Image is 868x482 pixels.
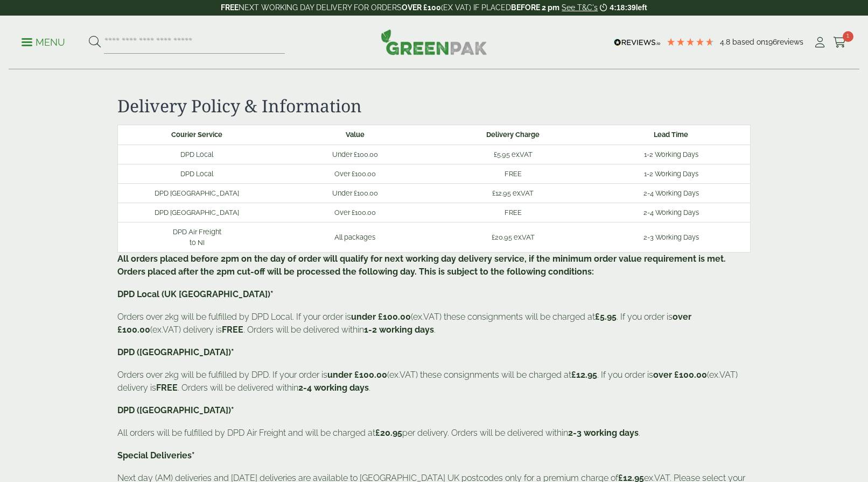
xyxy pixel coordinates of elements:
b: All orders placed before 2pm on the day of order will qualify for next working day delivery servi... [117,254,726,277]
td: 2-4 Working Days [592,183,751,203]
td: DPD Local [118,164,276,183]
span: Based on [732,38,765,46]
td: 2-4 Working Days [592,203,751,222]
b: over £100.00 [117,312,691,335]
td: DPD [GEOGRAPHIC_DATA] [118,203,276,222]
a: See T&C's [562,3,598,12]
b: 2-3 working days [568,428,639,438]
td: Over £100.00 [276,164,434,183]
td: £5.95 ex.VAT [434,145,592,164]
b: under £100.00 [351,312,411,322]
b: Special Deliveries* [117,450,195,461]
b: £5.95 [595,312,617,322]
th: Delivery Charge [434,125,592,145]
td: Under £100.00 [276,183,434,203]
td: All packages [276,222,434,252]
td: 2-3 Working Days [592,222,751,252]
b: under £100.00 [327,370,387,380]
b: £12.95 [571,370,597,380]
span: reviews [777,38,803,46]
b: 1-2 working days [364,325,434,335]
div: 4.79 Stars [666,37,715,47]
td: Over £100.00 [276,203,434,222]
b: over £100.00 [653,370,707,380]
i: My Account [813,37,827,48]
b: FREE [222,325,243,335]
img: REVIEWS.io [614,39,661,46]
span: 1 [843,31,853,42]
b: £20.95 [375,428,402,438]
a: Menu [22,36,65,47]
td: £20.95 ex.VAT [434,222,592,252]
b: DPD Local (UK [GEOGRAPHIC_DATA])* [117,289,274,299]
td: 1-2 Working Days [592,145,751,164]
b: DPD ([GEOGRAPHIC_DATA])* [117,405,234,415]
td: DPD Local [118,145,276,164]
td: Under £100.00 [276,145,434,164]
h2: Delivery Policy & Information [117,96,751,116]
strong: BEFORE 2 pm [511,3,559,12]
td: DPD [GEOGRAPHIC_DATA] [118,183,276,203]
span: left [636,3,647,12]
span: 4:18:39 [610,3,635,12]
b: FREE [156,383,178,393]
b: DPD ([GEOGRAPHIC_DATA])* [117,347,234,357]
p: Orders over 2kg will be fulfilled by DPD Local. If your order is (ex.VAT) these consignments will... [117,311,751,336]
span: 196 [765,38,777,46]
td: FREE [434,203,592,222]
b: 2-4 working days [298,383,369,393]
p: All orders will be fulfilled by DPD Air Freight and will be charged at per delivery. Orders will ... [117,427,751,440]
td: £12.95 ex.VAT [434,183,592,203]
td: FREE [434,164,592,183]
a: 1 [833,34,846,51]
strong: FREE [221,3,239,12]
th: Courier Service [118,125,276,145]
th: Value [276,125,434,145]
img: GreenPak Supplies [381,29,487,55]
p: Orders over 2kg will be fulfilled by DPD. If your order is (ex.VAT) these consignments will be ch... [117,369,751,394]
td: 1-2 Working Days [592,164,751,183]
th: Lead Time [592,125,751,145]
td: DPD Air Freight to NI [118,222,276,252]
i: Cart [833,37,846,48]
strong: OVER £100 [402,3,441,12]
p: Menu [22,36,65,49]
span: 4.8 [720,38,732,46]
